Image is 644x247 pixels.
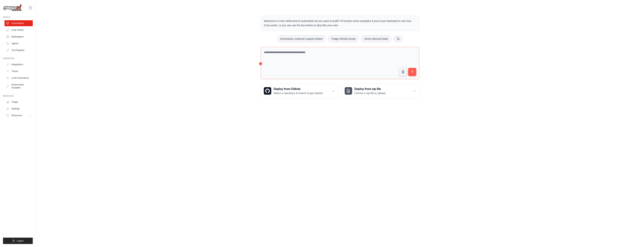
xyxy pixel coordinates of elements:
[3,94,33,97] div: Manage
[4,20,33,26] a: Automations
[4,82,33,91] a: Environment Variables
[361,35,391,42] button: Score inbound leads
[4,112,33,118] button: Resources
[354,87,386,91] h3: Deploy from zip file
[3,57,33,60] div: Operate
[4,99,33,105] a: Usage
[3,238,33,244] button: Logout
[274,87,323,91] h3: Deploy from Github
[4,106,33,112] a: Settings
[3,16,33,19] div: Build
[277,35,326,42] button: Summarize customer support tickets
[4,34,33,40] a: Marketplace
[4,47,33,53] a: Tool Registry
[11,114,22,117] span: Resources
[17,239,24,242] span: Logout
[4,75,33,81] a: LLM Connections
[3,4,22,11] img: Logo
[354,91,386,95] p: Choose a zip file to upload.
[4,27,33,33] a: Crew Studio
[264,19,416,28] p: Welcome to Crew! What kind of automation do you want to build? I'll include some examples if you'...
[4,40,33,46] a: Agents
[274,91,323,95] p: Select a repository & branch to get started.
[328,35,359,42] button: Triage GitHub issues
[4,68,33,74] a: Traces
[4,61,33,67] a: Integrations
